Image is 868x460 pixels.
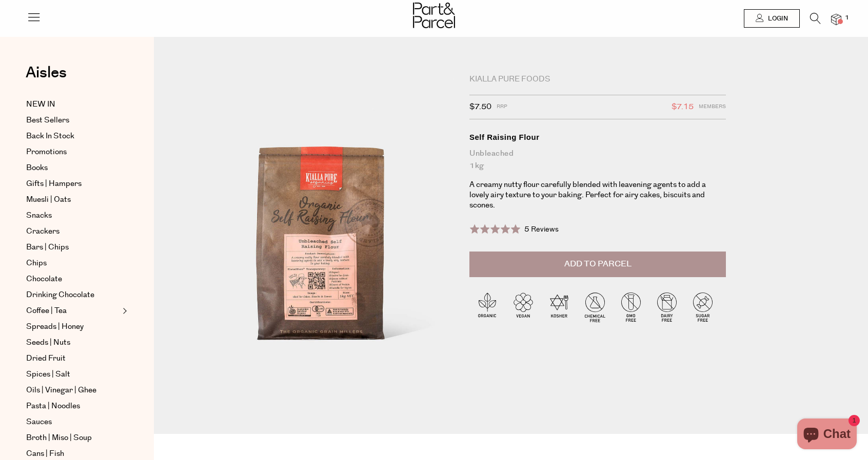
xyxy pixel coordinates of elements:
a: Cans | Fish [26,448,120,460]
p: A creamy nutty flour carefully blended with leavening agents to add a lovely airy texture to your... [469,180,726,211]
span: Spices | Salt [26,368,70,381]
span: Seeds | Nuts [26,337,70,349]
span: Chips [26,257,47,269]
a: 1 [831,14,841,25]
span: Chocolate [26,273,62,285]
img: Part&Parcel [413,3,455,28]
span: RRP [497,100,507,114]
span: Snacks [26,210,52,222]
img: P_P-ICONS-Live_Bec_V11_Organic.svg [469,289,505,325]
span: NEW IN [26,98,55,111]
a: Chocolate [26,273,120,285]
img: P_P-ICONS-Live_Bec_V11_Kosher.svg [541,289,577,325]
a: NEW IN [26,98,120,111]
span: Gifts | Hampers [26,178,82,190]
img: P_P-ICONS-Live_Bec_V11_Vegan.svg [505,289,541,325]
img: Self Raising Flour [185,78,454,395]
span: Cans | Fish [26,448,64,460]
a: Spices | Salt [26,368,120,381]
a: Aisles [26,65,67,91]
a: Snacks [26,210,120,222]
span: Bars | Chips [26,241,69,254]
span: Muesli | Oats [26,194,71,206]
a: Bars | Chips [26,241,120,254]
span: Add to Parcel [564,258,632,270]
span: Best Sellers [26,114,69,127]
a: Promotions [26,146,120,158]
span: 1 [842,13,852,23]
a: Chips [26,257,120,269]
button: Add to Parcel [469,252,726,277]
a: Spreads | Honey [26,321,120,333]
div: Self Raising Flour [469,132,726,142]
a: Back In Stock [26,130,120,142]
span: $7.50 [469,100,491,114]
a: Drinking Chocolate [26,289,120,301]
span: Aisles [26,61,67,84]
span: Members [699,100,726,114]
span: Login [765,14,788,23]
img: P_P-ICONS-Live_Bec_V11_Dairy_Free.svg [649,289,685,325]
a: Muesli | Oats [26,194,120,206]
span: Drinking Chocolate [26,289,94,301]
span: Pasta | Noodles [26,400,80,412]
a: Gifts | Hampers [26,178,120,190]
a: Pasta | Noodles [26,400,120,412]
a: Dried Fruit [26,352,120,365]
a: Sauces [26,416,120,428]
div: Unbleached 1kg [469,148,726,172]
span: Promotions [26,146,67,158]
div: Kialla Pure Foods [469,74,726,85]
a: Seeds | Nuts [26,337,120,349]
span: Spreads | Honey [26,321,84,333]
span: Broth | Miso | Soup [26,432,92,444]
span: Oils | Vinegar | Ghee [26,384,96,396]
span: Crackers [26,225,60,238]
inbox-online-store-chat: Shopify online store chat [794,419,860,452]
span: 5 Reviews [524,224,559,235]
span: Sauces [26,416,52,428]
img: P_P-ICONS-Live_Bec_V11_Chemical_Free.svg [577,289,613,325]
span: Coffee | Tea [26,305,67,317]
a: Crackers [26,225,120,238]
img: P_P-ICONS-Live_Bec_V11_GMO_Free.svg [613,289,649,325]
a: Login [744,9,800,28]
span: Back In Stock [26,130,74,142]
a: Coffee | Tea [26,305,120,317]
a: Books [26,162,120,174]
span: Dried Fruit [26,352,66,365]
a: Broth | Miso | Soup [26,432,120,444]
span: $7.15 [672,100,694,114]
button: Expand/Collapse Coffee | Tea [120,305,127,317]
a: Best Sellers [26,114,120,127]
img: P_P-ICONS-Live_Bec_V11_Sugar_Free.svg [685,289,721,325]
a: Oils | Vinegar | Ghee [26,384,120,396]
span: Books [26,162,48,174]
